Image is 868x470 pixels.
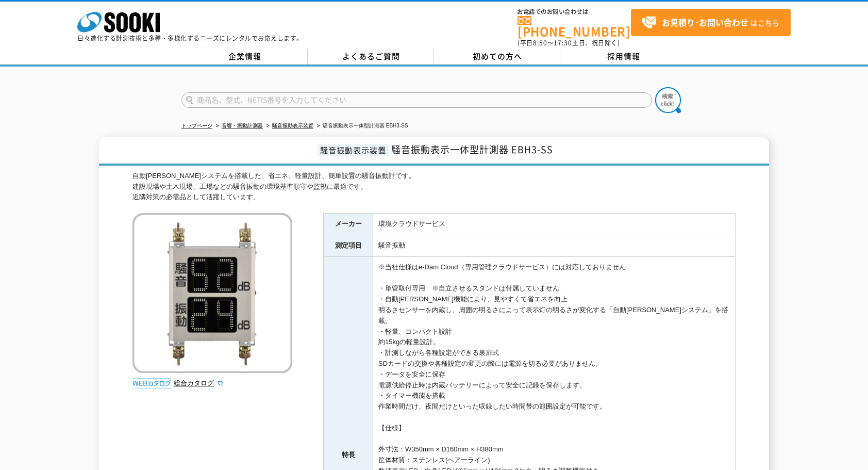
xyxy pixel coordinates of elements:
[533,38,547,47] span: 8:50
[655,87,681,113] img: btn_search.png
[181,49,308,64] a: 企業情報
[315,121,408,132] li: 騒音振動表示一体型計測器 EBH3-SS
[272,123,313,128] a: 騒音振動表示装置
[518,38,620,47] span: (平日 ～ 土日、祝日除く)
[631,9,791,36] a: お見積り･お問い合わせはこちら
[132,378,171,388] img: webカタログ
[324,214,373,235] th: メーカー
[174,379,224,387] a: 総合カタログ
[518,16,631,37] a: [PHONE_NUMBER]
[554,38,572,47] span: 17:30
[473,51,522,62] span: 初めての方へ
[132,171,736,203] div: 自動[PERSON_NAME]システムを搭載した、省エネ、軽量設計、簡単設置の騒音振動計です。 建設現場や土木現場、工場などの騒音振動の環境基準順守や監視に最適です。 近隣対策の必需品として活躍...
[222,123,263,128] a: 音響・振動計測器
[560,49,687,64] a: 採用情報
[434,49,560,64] a: 初めての方へ
[308,49,434,64] a: よくあるご質問
[662,16,748,28] strong: お見積り･お問い合わせ
[132,213,292,373] img: 騒音振動表示一体型計測器 EBH3-SS
[518,9,631,15] span: お電話でのお問い合わせは
[318,144,389,156] span: 騒音振動表示装置
[324,235,373,257] th: 測定項目
[373,235,736,257] td: 騒音振動
[641,15,779,30] span: はこちら
[391,142,553,156] span: 騒音振動表示一体型計測器 EBH3-SS
[373,214,736,235] td: 環境クラウドサービス
[77,35,303,41] p: 日々進化する計測技術と多種・多様化するニーズにレンタルでお応えします。
[181,123,212,128] a: トップページ
[181,92,652,108] input: 商品名、型式、NETIS番号を入力してください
